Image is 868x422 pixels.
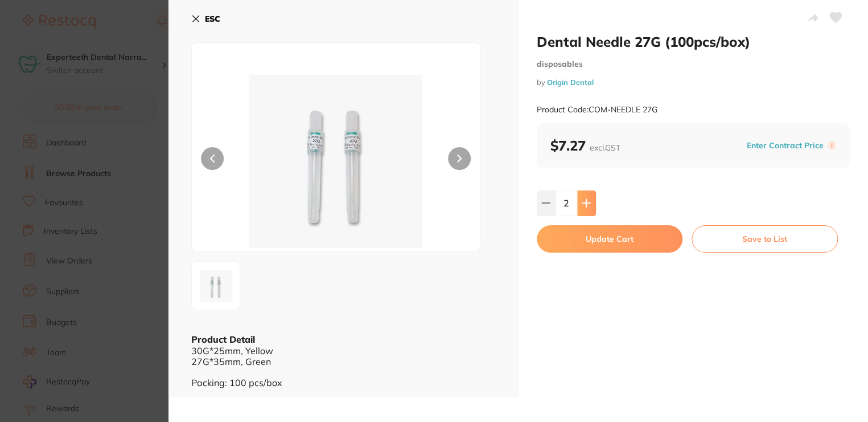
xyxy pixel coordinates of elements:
small: disposables [537,59,850,69]
b: Product Detail [191,334,255,345]
h2: Dental Needle 27G (100pcs/box) [537,33,850,50]
span: excl. GST [590,143,620,153]
button: ESC [191,9,220,29]
small: Product Code: COM-NEEDLE 27G [537,105,657,115]
label: i [827,141,836,150]
b: ESC [205,14,220,24]
img: cGc [195,265,236,306]
button: Save to List [692,225,838,253]
button: Enter Contract Price [743,140,827,151]
small: by [537,78,850,87]
button: Update Cart [537,225,683,253]
div: 30G*25mm, Yellow 27G*35mm, Green Packing: 100 pcs/box [191,346,496,388]
img: cGc [249,71,422,251]
a: Origin Dental [547,78,594,87]
b: $7.27 [550,137,620,154]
